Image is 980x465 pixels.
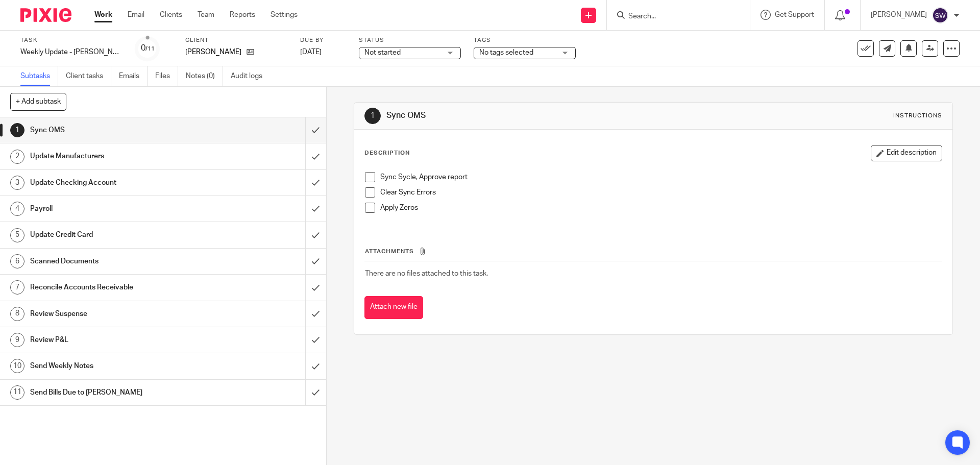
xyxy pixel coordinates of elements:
[128,10,144,20] a: Email
[10,359,24,373] div: 10
[198,10,214,20] a: Team
[359,36,461,44] label: Status
[380,172,941,182] p: Sync Sycle, Approve report
[10,150,24,164] div: 2
[231,66,270,86] a: Audit logs
[20,66,58,86] a: Subtasks
[364,108,381,124] div: 1
[30,332,207,348] h1: Review P&L
[30,306,207,322] h1: Review Suspense
[871,10,927,20] p: [PERSON_NAME]
[271,10,298,20] a: Settings
[30,227,207,242] h1: Update Credit Card
[155,66,178,86] a: Files
[300,48,322,56] span: [DATE]
[10,93,66,110] button: + Add subtask
[145,46,155,52] small: /11
[10,307,24,321] div: 8
[30,385,207,400] h1: Send Bills Due to [PERSON_NAME]
[66,66,111,86] a: Client tasks
[30,123,207,138] h1: Sync OMS
[10,280,24,295] div: 7
[20,36,122,44] label: Task
[119,66,148,86] a: Emails
[479,49,533,56] span: No tags selected
[10,123,24,137] div: 1
[474,36,576,44] label: Tags
[380,187,941,198] p: Clear Sync Errors
[10,228,24,242] div: 5
[185,36,287,44] label: Client
[627,12,719,21] input: Search
[10,385,24,400] div: 11
[932,7,948,23] img: svg%3E
[185,47,241,57] p: [PERSON_NAME]
[380,203,941,213] p: Apply Zeros
[30,280,207,295] h1: Reconcile Accounts Receivable
[386,110,675,121] h1: Sync OMS
[871,145,942,161] button: Edit description
[94,10,112,20] a: Work
[20,47,122,57] div: Weekly Update - [PERSON_NAME]
[30,254,207,269] h1: Scanned Documents
[300,36,346,44] label: Due by
[365,249,414,254] span: Attachments
[30,201,207,216] h1: Payroll
[364,296,423,319] button: Attach new file
[10,254,24,268] div: 6
[230,10,255,20] a: Reports
[364,149,410,157] p: Description
[10,202,24,216] div: 4
[775,11,814,18] span: Get Support
[30,149,207,164] h1: Update Manufacturers
[20,47,122,57] div: Weekly Update - Oberbeck
[141,42,155,54] div: 0
[364,49,401,56] span: Not started
[30,358,207,374] h1: Send Weekly Notes
[10,176,24,190] div: 3
[365,270,488,277] span: There are no files attached to this task.
[160,10,182,20] a: Clients
[10,333,24,347] div: 9
[186,66,223,86] a: Notes (0)
[893,112,942,120] div: Instructions
[30,175,207,190] h1: Update Checking Account
[20,8,71,22] img: Pixie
